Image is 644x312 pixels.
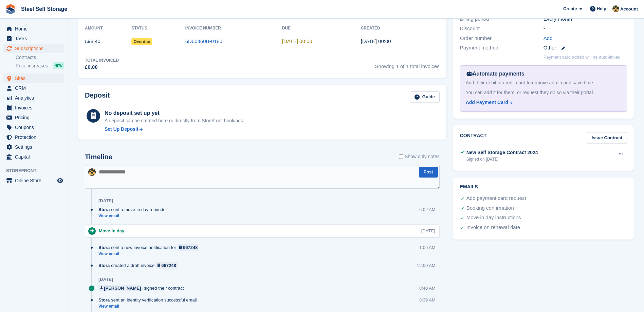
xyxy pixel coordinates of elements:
div: New Self Storage Contract 2024 [466,149,538,156]
div: sent a new invoice notification for [98,244,203,251]
span: Create [563,5,577,12]
span: Analytics [15,93,56,103]
div: 8:40 AM [419,285,436,291]
h2: Emails [460,184,627,190]
div: No deposit set up yet [105,109,244,117]
div: £0.00 [85,63,119,71]
div: Booking confirmation [466,204,514,212]
h2: Timeline [85,153,112,161]
div: 6:02 AM [419,206,436,213]
div: [DATE] [421,228,435,234]
div: [DATE] [98,277,113,282]
div: Move in day instructions [466,214,521,222]
div: Set Up Deposit [105,126,139,133]
a: 667248 [156,262,178,269]
a: View email [98,213,170,219]
div: Billing period [460,15,544,23]
div: Total Invoiced [85,57,119,63]
span: CRM [15,83,56,93]
span: Protection [15,132,56,142]
a: menu [3,34,64,43]
a: Issue Contract [587,132,627,143]
span: Subscriptions [15,44,56,53]
span: Coupons [15,123,56,132]
th: Created [361,23,440,34]
a: menu [3,176,64,185]
div: NEW [53,62,64,69]
a: menu [3,83,64,93]
span: Showing 1 of 1 total invoices [375,57,440,71]
div: created a draft invoice [98,262,181,269]
div: Every month [544,15,627,23]
div: sent a move-in day reminder [98,206,170,213]
a: menu [3,44,64,53]
a: Set Up Deposit [105,126,244,133]
a: View email [98,251,203,257]
div: Add Payment Card [466,99,508,106]
a: Price increases NEW [16,62,64,69]
span: Invoices [15,103,56,112]
a: menu [3,132,64,142]
a: menu [3,93,64,103]
div: Automate payments [466,70,621,78]
a: menu [3,113,64,122]
div: Move-in day [99,228,128,234]
a: menu [3,24,64,34]
a: Contracts [16,54,64,61]
th: Status [131,23,185,34]
a: menu [3,74,64,83]
span: Home [15,24,56,34]
time: 2025-07-31 23:00:20 UTC [361,38,391,44]
div: 1:06 AM [419,244,436,251]
th: Amount [85,23,131,34]
img: stora-icon-8386f47178a22dfd0bd8f6a31ec36ba5ce8667c1dd55bd0f319d3a0aa187defe.svg [5,4,16,14]
div: - [544,25,627,33]
a: menu [3,103,64,112]
h2: Contract [460,132,487,143]
div: 667248 [161,262,176,269]
span: Stora [98,244,110,251]
img: James Steel [612,5,619,12]
div: 8:39 AM [419,297,436,303]
a: Add Payment Card [466,99,619,106]
p: Payment card added will be auto-linked [544,54,621,61]
a: Add [544,35,553,42]
div: Signed on [DATE] [466,156,538,162]
label: Show only notes [399,153,440,160]
div: Add payment card request [466,194,526,203]
div: [DATE] [98,198,113,204]
span: Pricing [15,113,56,122]
p: A deposit can be created here or directly from Storefront bookings. [105,117,244,124]
th: Due [282,23,361,34]
span: Price increases [16,63,48,69]
button: Post [419,167,438,178]
a: [PERSON_NAME] [98,285,143,291]
div: Discount [460,25,544,33]
a: View email [98,304,200,309]
time: 2025-08-01 23:00:00 UTC [282,38,312,44]
a: menu [3,152,64,162]
a: 6D00460B-0180 [185,38,222,44]
span: Storefront [6,167,68,174]
img: James Steel [88,168,96,176]
div: You can add it for them, or request they do so via their portal. [466,89,621,96]
span: Sites [15,74,56,83]
a: menu [3,142,64,152]
span: Stora [98,297,110,303]
input: Show only notes [399,153,403,160]
span: Overdue [131,38,152,45]
span: Stora [98,206,110,213]
div: sent an identity verification successful email [98,297,200,303]
div: Invoice on renewal date [466,224,520,232]
a: menu [3,123,64,132]
th: Invoice Number [185,23,282,34]
span: Settings [15,142,56,152]
div: Other [544,44,627,52]
a: Guide [410,91,440,103]
span: Capital [15,152,56,162]
div: Order number [460,35,544,42]
div: Payment method [460,44,544,52]
span: Account [620,6,638,13]
span: Tasks [15,34,56,43]
span: Stora [98,262,110,269]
